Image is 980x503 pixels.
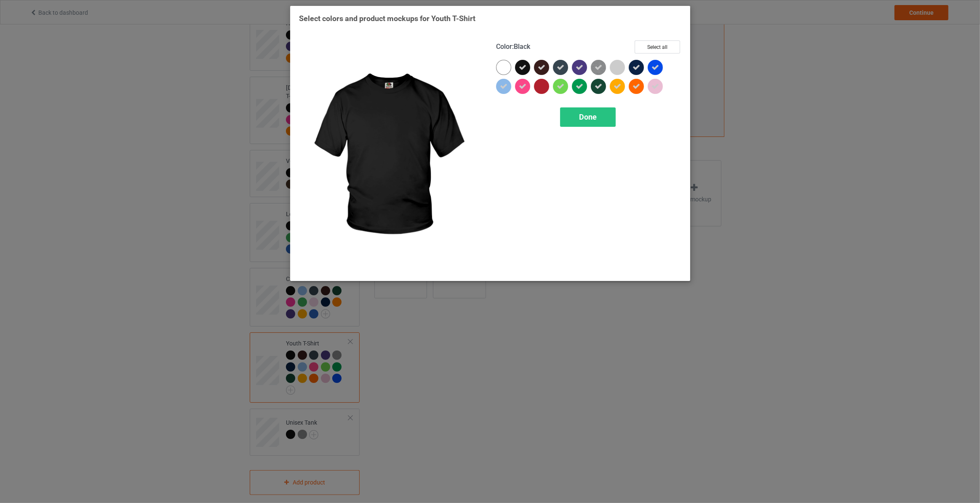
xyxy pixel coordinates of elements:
img: heather_texture.png [591,60,606,75]
h4: : [496,43,530,51]
span: Color [496,43,512,51]
span: Black [514,43,530,51]
span: Select colors and product mockups for Youth T-Shirt [299,14,475,23]
img: regular.jpg [299,40,484,272]
span: Done [579,112,596,121]
button: Select all [635,40,680,54]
